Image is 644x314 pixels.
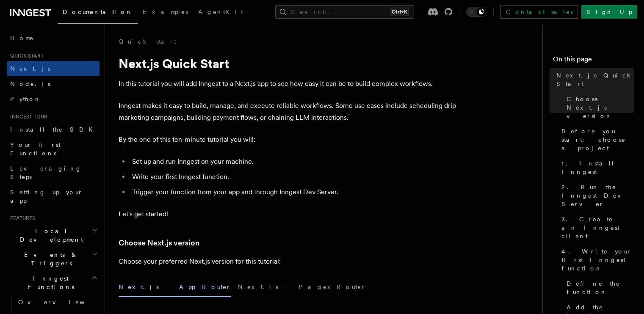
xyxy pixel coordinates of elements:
[138,3,193,23] a: Examples
[7,61,100,76] a: Next.js
[119,134,457,146] p: By the end of this ten-minute tutorial you will:
[7,91,100,107] a: Python
[10,189,83,204] span: Setting up your app
[275,5,414,19] button: Search...Ctrl+K
[10,165,82,180] span: Leveraging Steps
[7,223,100,247] button: Local Development
[119,256,457,267] p: Choose your preferred Next.js version for this tutorial:
[130,156,457,168] li: Set up and run Inngest on your machine.
[63,8,133,15] span: Documentation
[556,71,634,88] span: Next.js Quick Start
[7,161,100,185] a: Leveraging Steps
[7,274,91,291] span: Inngest Functions
[7,30,100,46] a: Home
[561,127,634,152] span: Before you start: choose a project
[7,215,35,222] span: Features
[558,156,634,179] a: 1. Install Inngest
[10,126,98,133] span: Install the SDK
[558,212,634,244] a: 3. Create an Inngest client
[7,137,100,161] a: Your first Functions
[500,5,578,19] a: Contact sales
[10,96,41,102] span: Python
[119,100,457,124] p: Inngest makes it easy to build, manage, and execute reliable workflows. Some use cases include sc...
[553,54,634,68] h4: On this page
[558,244,634,276] a: 4. Write your first Inngest function
[18,299,105,306] span: Overview
[7,251,92,267] span: Events & Triggers
[7,247,100,271] button: Events & Triggers
[7,52,44,59] span: Quick start
[58,3,138,24] a: Documentation
[558,179,634,212] a: 2. Run the Inngest Dev Server
[553,68,634,91] a: Next.js Quick Start
[466,7,486,17] button: Toggle dark mode
[238,278,366,297] button: Next.js - Pages Router
[15,295,100,310] a: Overview
[193,3,248,23] a: AgentKit
[198,8,243,15] span: AgentKit
[119,237,199,249] a: Choose Next.js version
[119,208,457,220] p: Let's get started!
[10,141,61,157] span: Your first Functions
[561,159,634,176] span: 1. Install Inngest
[10,34,34,42] span: Home
[10,65,50,72] span: Next.js
[567,95,634,120] span: Choose Next.js version
[390,8,409,16] kbd: Ctrl+K
[567,279,634,296] span: Define the function
[119,37,176,46] a: Quick start
[563,276,634,300] a: Define the function
[10,80,50,87] span: Node.js
[130,186,457,198] li: Trigger your function from your app and through Inngest Dev Server.
[119,78,457,90] p: In this tutorial you will add Inngest to a Next.js app to see how easy it can be to build complex...
[7,185,100,208] a: Setting up your app
[130,171,457,183] li: Write your first Inngest function.
[581,5,637,19] a: Sign Up
[561,183,634,208] span: 2. Run the Inngest Dev Server
[563,91,634,124] a: Choose Next.js version
[7,76,100,91] a: Node.js
[7,113,47,120] span: Inngest tour
[561,247,634,273] span: 4. Write your first Inngest function
[119,278,231,297] button: Next.js - App Router
[7,227,92,244] span: Local Development
[561,215,634,240] span: 3. Create an Inngest client
[558,124,634,156] a: Before you start: choose a project
[143,8,188,15] span: Examples
[7,122,100,137] a: Install the SDK
[7,271,100,295] button: Inngest Functions
[119,56,457,71] h1: Next.js Quick Start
